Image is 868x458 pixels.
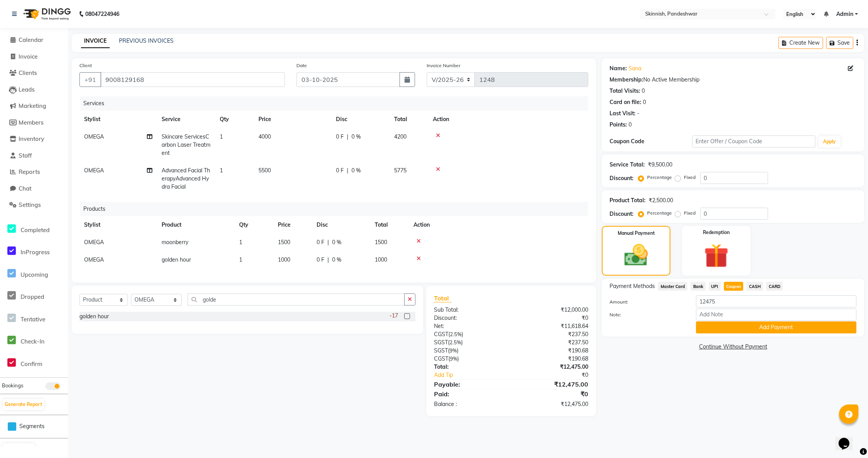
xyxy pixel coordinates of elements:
[19,185,31,192] span: Chat
[3,443,34,454] button: Page Builder
[19,422,45,430] span: Segments
[835,427,860,450] iframe: chat widget
[258,133,271,140] span: 4000
[317,238,324,246] span: 0 F
[296,62,307,69] label: Date
[157,111,215,128] th: Service
[428,389,511,399] div: Paid:
[79,111,157,128] th: Stylist
[80,202,594,216] div: Products
[746,282,763,291] span: CASH
[21,338,45,345] span: Check-In
[434,339,448,346] span: SGST
[642,87,645,95] div: 0
[2,151,66,160] a: Staff
[162,133,210,156] span: Skincare ServicesCarbon Laser Treatment
[162,239,188,246] span: moonberry
[278,256,290,263] span: 1000
[604,311,690,318] label: Note:
[511,314,594,322] div: ₹0
[19,201,41,208] span: Settings
[84,133,104,140] span: OMEGA
[336,133,344,141] span: 0 F
[351,133,361,141] span: 0 %
[684,174,696,181] label: Fixed
[610,76,643,84] div: Membership:
[2,69,66,78] a: Clients
[273,216,312,234] th: Price
[610,282,655,290] span: Payment Methods
[79,216,157,234] th: Stylist
[79,62,92,69] label: Client
[449,347,457,354] span: 9%
[427,62,460,69] label: Invoice Number
[610,109,635,118] div: Last Visit:
[511,347,594,355] div: ₹190.68
[332,256,341,264] span: 0 %
[696,241,736,271] img: _gift.svg
[258,167,271,174] span: 5500
[19,53,38,60] span: Invoice
[19,36,43,43] span: Calendar
[21,316,45,323] span: Tentative
[428,338,511,347] div: ( )
[692,135,815,147] input: Enter Offer / Coupon Code
[696,321,856,333] button: Add Payment
[610,64,627,73] div: Name:
[331,111,389,128] th: Disc
[637,109,639,118] div: -
[394,167,406,174] span: 5775
[643,98,646,106] div: 0
[610,174,634,182] div: Discount:
[428,111,588,128] th: Action
[511,322,594,330] div: ₹11,618.64
[511,400,594,408] div: ₹12,475.00
[428,330,511,338] div: ( )
[434,347,448,354] span: SGST
[19,119,43,126] span: Members
[629,64,641,73] a: Sana
[428,306,511,314] div: Sub Total:
[691,282,706,291] span: Bank
[332,238,341,246] span: 0 %
[649,196,673,205] div: ₹2,500.00
[525,371,594,379] div: ₹0
[511,380,594,389] div: ₹12,475.00
[511,363,594,371] div: ₹12,475.00
[278,239,290,246] span: 1500
[450,331,462,337] span: 2.5%
[428,355,511,363] div: ( )
[19,102,46,109] span: Marketing
[239,256,242,263] span: 1
[21,271,48,278] span: Upcoming
[19,69,37,76] span: Clients
[188,293,405,305] input: Search or Scan
[450,356,457,362] span: 9%
[84,256,104,263] span: OMEGA
[215,111,254,128] th: Qty
[610,87,640,95] div: Total Visits:
[434,294,452,302] span: Total
[351,167,361,175] span: 0 %
[709,282,721,291] span: UPI
[2,168,66,177] a: Reports
[617,241,655,269] img: _cash.svg
[610,98,641,106] div: Card on file:
[84,239,104,246] span: OMEGA
[826,37,853,49] button: Save
[836,10,853,18] span: Admin
[2,102,66,111] a: Marketing
[162,167,210,190] span: Advanced Facial TherapyAdvanced Hydra Facial
[3,399,44,410] button: Generate Report
[610,196,646,205] div: Product Total:
[162,256,191,263] span: golden hour
[604,298,690,305] label: Amount:
[428,363,511,371] div: Total:
[375,239,387,246] span: 1500
[119,37,174,44] a: PREVIOUS INVOICES
[724,282,744,291] span: Coupon
[336,167,344,175] span: 0 F
[327,238,329,246] span: |
[647,210,672,217] label: Percentage
[100,72,285,87] input: Search by Name/Mobile/Email/Code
